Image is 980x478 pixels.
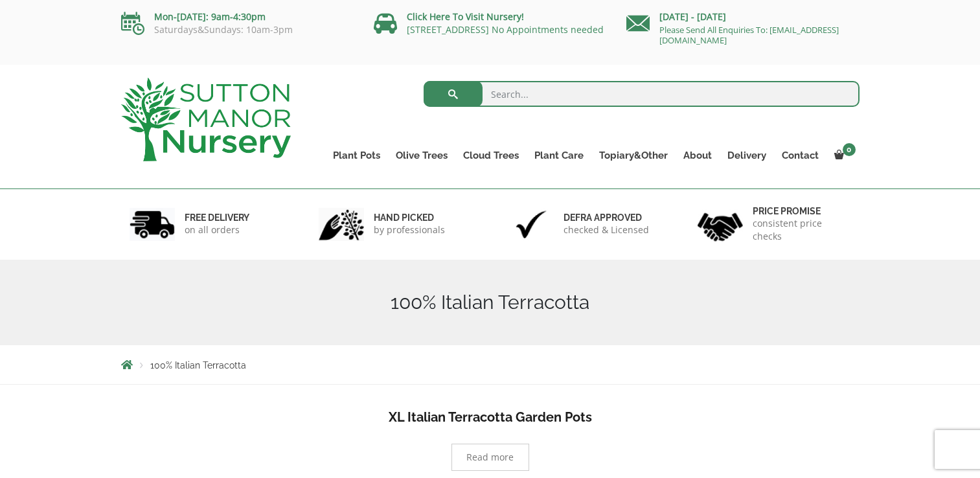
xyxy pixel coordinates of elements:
[826,146,860,165] a: 0
[121,359,860,370] nav: Breadcrumbs
[591,146,676,165] a: Topiary&Other
[325,146,388,165] a: Plant Pots
[389,409,592,425] b: XL Italian Terracotta Garden Pots
[130,208,175,241] img: 1.jpg
[185,223,249,236] p: on all orders
[676,146,720,165] a: About
[455,146,527,165] a: Cloud Trees
[374,212,445,223] h6: hand picked
[564,212,649,223] h6: Defra approved
[407,23,604,36] a: [STREET_ADDRESS] No Appointments needed
[564,223,649,236] p: checked & Licensed
[424,81,860,107] input: Search...
[720,146,774,165] a: Delivery
[319,208,364,241] img: 2.jpg
[659,24,839,46] a: Please Send All Enquiries To: [EMAIL_ADDRESS][DOMAIN_NAME]
[626,9,860,25] p: [DATE] - [DATE]
[121,25,354,35] p: Saturdays&Sundays: 10am-3pm
[527,146,591,165] a: Plant Care
[374,223,445,236] p: by professionals
[388,146,455,165] a: Olive Trees
[121,291,860,314] h1: 100% Italian Terracotta
[121,78,291,161] img: logo
[843,143,856,156] span: 0
[407,10,524,23] a: Click Here To Visit Nursery!
[508,208,554,241] img: 3.jpg
[753,217,851,243] p: consistent price checks
[698,205,743,244] img: 4.jpg
[753,205,851,217] h6: Price promise
[150,360,246,370] span: 100% Italian Terracotta
[466,453,514,462] span: Read more
[774,146,826,165] a: Contact
[185,212,249,223] h6: FREE DELIVERY
[121,9,354,25] p: Mon-[DATE]: 9am-4:30pm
